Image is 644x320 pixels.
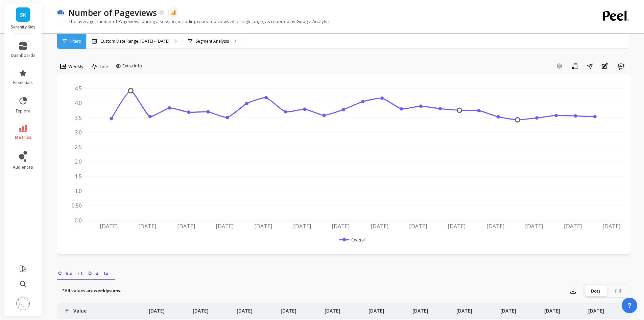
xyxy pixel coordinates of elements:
p: Serenity Kids [11,24,35,30]
p: Segment Analysis [196,39,229,44]
p: [DATE] [456,303,472,314]
span: explore [16,108,30,114]
button: ? [622,298,637,313]
span: Filters [69,39,81,44]
strong: weekly [94,287,109,294]
p: [DATE] [412,303,428,314]
p: [DATE] [149,303,165,314]
div: Fill [607,285,629,296]
span: ? [627,301,631,310]
span: audiences [13,165,33,170]
img: header icon [57,9,65,16]
span: SK [20,11,26,19]
span: metrics [15,135,31,140]
p: Number of Pageviews [68,7,157,18]
p: [DATE] [500,303,516,314]
p: [DATE] [193,303,209,314]
p: Custom Date Range, [DATE] - [DATE] [100,39,169,44]
p: *All values are sums. [62,287,121,294]
span: dashboards [11,53,35,58]
p: [DATE] [544,303,560,314]
span: Extra Info [122,63,142,69]
p: [DATE] [588,303,604,314]
p: [DATE] [368,303,384,314]
img: profile picture [16,297,30,310]
p: [DATE] [237,303,253,314]
p: The average number of Pageviews during a session, including repeated views of a single page, as r... [57,18,331,24]
nav: Tabs [57,264,630,280]
span: essentials [13,80,33,85]
img: api.google_analytics_4.svg [170,9,176,16]
span: Chart Data [58,270,114,277]
p: Value [73,303,87,314]
p: [DATE] [281,303,296,314]
span: Line [100,63,108,70]
div: Dots [585,285,607,296]
p: [DATE] [325,303,340,314]
span: Weekly [68,63,84,70]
